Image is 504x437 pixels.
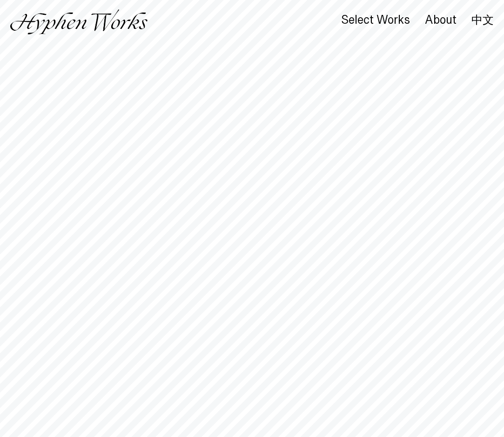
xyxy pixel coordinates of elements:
[10,9,148,34] img: Hyphen Works
[341,13,410,27] div: Select Works
[341,15,410,26] a: Select Works
[425,13,457,27] div: About
[425,15,457,26] a: About
[471,15,494,25] a: 中文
